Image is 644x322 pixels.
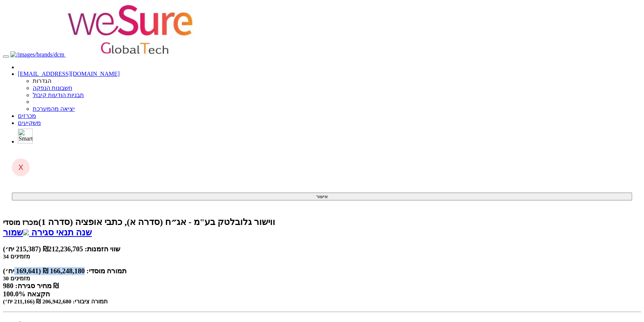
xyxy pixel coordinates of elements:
li: הגדרות [33,77,641,84]
button: אישור [12,193,632,200]
small: 34 מזמינים [3,253,30,260]
span: X [18,163,23,172]
div: מחיר סגירה: 980 ₪ [3,282,641,290]
img: Auction Logo [66,3,196,57]
a: מכרזים [18,113,36,119]
a: משקיעים [18,120,41,126]
a: יציאה מהמערכת [33,106,75,112]
small: מכרז מוסדי [3,218,38,226]
div: ווישור גלובלטק בע"מ - אג״ח (סדרה א), כתבי אופציה (סדרה 1) - הנפקה לציבור [3,217,641,227]
small: תמורה ציבורי: 206,942,680 ₪ (211,166 יח׳) [3,298,108,305]
img: SmartBull Logo [18,129,33,144]
a: חשבונות הנפקה [33,85,72,91]
a: תבניות הודעות קיבול [33,92,84,98]
a: שמור [3,228,29,237]
a: [EMAIL_ADDRESS][DOMAIN_NAME] [18,71,120,77]
span: 100.0% הקצאה [3,290,50,298]
img: /images/brands/dcm [10,51,64,58]
span: שנה תנאי סגירה [31,228,92,237]
a: שנה תנאי סגירה [29,228,92,237]
img: excel-file-white.png [23,229,29,235]
small: 30 מזמינים [3,275,30,281]
div: תמורה מוסדי: 166,248,180 ₪ (169,641 יח׳) [3,267,641,275]
div: שווי הזמנות: ₪212,236,705 (215,387 יח׳) [3,245,641,253]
